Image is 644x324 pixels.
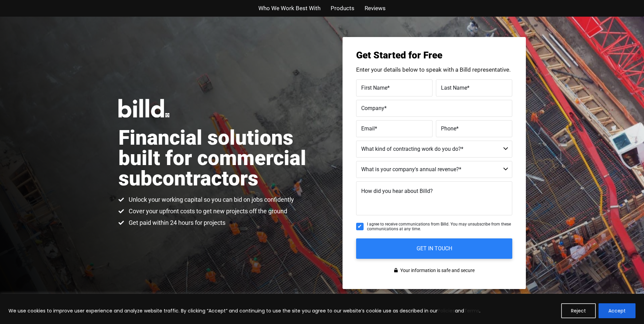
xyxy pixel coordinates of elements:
a: Terms [464,307,479,314]
p: We use cookies to improve user experience and analyze website traffic. By clicking “Accept” and c... [8,307,480,315]
span: How did you hear about Billd? [361,188,433,194]
span: I agree to receive communications from Billd. You may unsubscribe from these communications at an... [367,222,512,232]
span: First Name [361,84,387,91]
h3: Get Started for Free [356,51,512,60]
a: Products [331,3,354,13]
span: Email [361,125,375,131]
span: Cover your upfront costs to get new projects off the ground [127,207,287,215]
a: Who We Work Best With [258,3,320,13]
span: Phone [441,125,456,131]
span: Get paid within 24 hours for projects [127,219,225,227]
a: Reviews [365,3,386,13]
span: Your information is safe and secure [399,266,475,275]
span: Company [361,105,384,111]
h1: Financial solutions built for commercial subcontractors [118,128,322,189]
span: Last Name [441,84,467,91]
span: Unlock your working capital so you can bid on jobs confidently [127,196,294,204]
button: Accept [599,303,636,318]
p: Enter your details below to speak with a Billd representative. [356,67,512,73]
button: Reject [561,303,596,318]
a: Policies [438,307,455,314]
input: GET IN TOUCH [356,238,512,259]
input: I agree to receive communications from Billd. You may unsubscribe from these communications at an... [356,223,364,230]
